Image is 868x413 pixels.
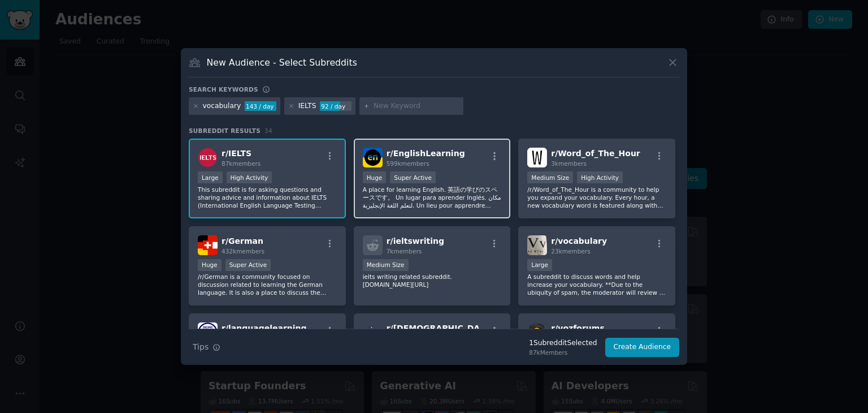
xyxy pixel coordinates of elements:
p: A subreddit to discuss words and help increase your vocabulary. **Due to the ubiquity of spam, th... [527,273,666,296]
button: Create Audience [605,338,680,357]
span: Tips [193,341,209,353]
img: vozforums [527,322,547,342]
div: IELTS [298,101,316,111]
img: Word_of_The_Hour [527,148,547,167]
span: 599k members [387,160,429,167]
span: r/ vozforums [551,324,604,333]
span: 3k members [551,160,587,167]
div: 87k Members [529,349,597,356]
div: Super Active [390,171,436,183]
span: r/ Word_of_The_Hour [551,149,640,158]
div: 1 Subreddit Selected [529,338,597,349]
img: Korean [363,322,383,342]
p: A place for learning English. 英語の学びのスペースです。 Un lugar para aprender Inglés. مكان لتعلم اللغة الإنج... [363,186,502,209]
p: /r/Word_of_The_Hour is a community to help you expand your vocabulary. Every hour, a new vocabula... [527,186,666,209]
img: IELTS [198,148,218,167]
div: 92 / day [320,101,351,111]
span: 87k members [222,160,261,167]
div: Huge [363,171,387,183]
span: r/ German [222,236,263,246]
span: r/ ieltswriting [387,236,444,246]
h3: New Audience - Select Subreddits [207,57,357,68]
span: r/ EnglishLearning [387,149,465,158]
div: Medium Size [527,171,573,183]
div: Large [198,171,223,183]
span: r/ languagelearning [222,324,307,333]
p: ielts writing related subreddit. [DOMAIN_NAME][URL] [363,273,502,289]
span: Subreddit Results [189,127,261,135]
input: New Keyword [374,101,459,111]
span: r/ vocabulary [551,236,607,246]
span: 7k members [387,248,422,255]
div: High Activity [227,171,272,183]
div: Medium Size [363,259,409,271]
p: /r/German is a community focused on discussion related to learning the German language. It is als... [198,273,337,296]
img: German [198,235,218,255]
button: Tips [189,337,224,357]
div: 143 / day [245,101,276,111]
div: vocabulary [203,101,241,111]
span: 432k members [222,248,264,255]
span: r/ IELTS [222,149,251,158]
span: 23k members [551,248,590,255]
p: This subreddit is for asking questions and sharing advice and information about IELTS (Internatio... [198,186,337,209]
h3: Search keywords [189,85,258,93]
div: Huge [198,259,222,271]
div: Super Active [225,259,271,271]
div: High Activity [577,171,623,183]
span: r/ [DEMOGRAPHIC_DATA] [387,324,494,333]
img: languagelearning [198,322,218,342]
div: Large [527,259,552,271]
img: EnglishLearning [363,148,383,167]
img: vocabulary [527,235,547,255]
span: 34 [264,127,272,134]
